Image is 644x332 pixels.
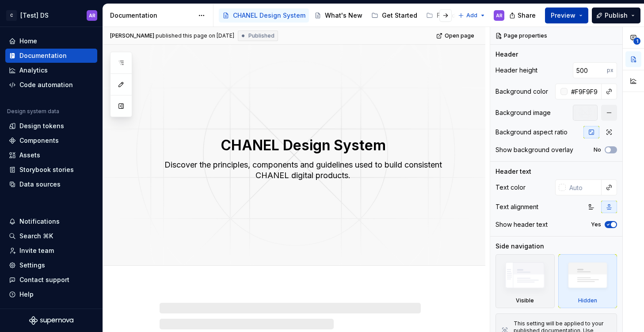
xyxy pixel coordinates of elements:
div: Settings [19,261,45,270]
div: Hidden [578,297,597,304]
div: Help [19,290,34,299]
button: Add [455,9,488,22]
button: Search ⌘K [5,229,97,243]
textarea: CHANEL Design System [158,135,448,156]
a: Components [5,134,97,148]
div: Data sources [19,180,61,189]
div: What's New [325,11,362,20]
span: 1 [633,38,640,45]
a: Analytics [5,63,97,77]
div: Header text [495,167,531,176]
button: Help [5,287,97,301]
span: [PERSON_NAME] [110,32,154,39]
a: What's New [311,8,366,23]
div: Show background overlay [495,145,573,154]
div: Home [19,37,37,46]
div: Hidden [558,254,617,308]
label: No [594,146,601,153]
input: Auto [573,62,607,78]
div: Background image [495,108,551,117]
div: Header height [495,66,537,75]
a: Assets [5,148,97,162]
a: Settings [5,258,97,272]
a: Home [5,34,97,48]
div: Text alignment [495,202,538,211]
a: Data sources [5,177,97,191]
div: published this page on [DATE] [156,32,234,39]
button: Notifications [5,214,97,229]
div: Design tokens [19,122,64,130]
div: Visible [516,297,534,304]
span: Preview [551,11,575,20]
button: C[Test] DSAR [2,6,101,25]
div: Text color [495,183,526,192]
span: Share [518,11,536,20]
a: Documentation [5,49,97,63]
button: Preview [545,8,588,23]
div: [Test] DS [20,11,49,20]
div: Contact support [19,275,69,284]
div: Visible [495,254,555,308]
div: Analytics [19,66,48,75]
button: Contact support [5,273,97,287]
div: Design system data [7,108,59,115]
input: Auto [566,179,602,195]
p: px [607,67,614,74]
span: Published [248,32,274,39]
span: Publish [605,11,628,20]
div: Background color [495,87,548,96]
button: Publish [592,8,640,23]
svg: Supernova Logo [29,316,73,325]
div: CHANEL Design System [233,11,305,20]
div: Documentation [110,11,194,20]
div: Side navigation [495,242,544,251]
div: Invite team [19,246,54,255]
div: Search ⌘K [19,232,53,240]
span: Open page [445,32,474,39]
div: Get Started [382,11,417,20]
div: Show header text [495,220,548,229]
div: Page tree [219,7,453,24]
div: Assets [19,151,40,160]
label: Yes [591,221,601,228]
a: Code automation [5,78,97,92]
div: Components [19,136,59,145]
div: Storybook stories [19,165,74,174]
a: Invite team [5,244,97,258]
a: Get Started [368,8,421,23]
div: Documentation [19,51,67,60]
textarea: Discover the principles, components and guidelines used to build consistent CHANEL digital products. [158,158,448,183]
span: Add [466,12,477,19]
div: AR [496,12,503,19]
a: Design tokens [5,119,97,133]
button: Share [505,8,541,23]
input: Auto [568,84,602,99]
div: C [6,10,17,21]
a: Storybook stories [5,163,97,177]
div: Notifications [19,217,60,226]
a: CHANEL Design System [219,8,309,23]
div: AR [89,12,95,19]
a: Open page [434,30,478,42]
div: Header [495,50,518,59]
div: Background aspect ratio [495,128,568,137]
div: Code automation [19,80,73,89]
